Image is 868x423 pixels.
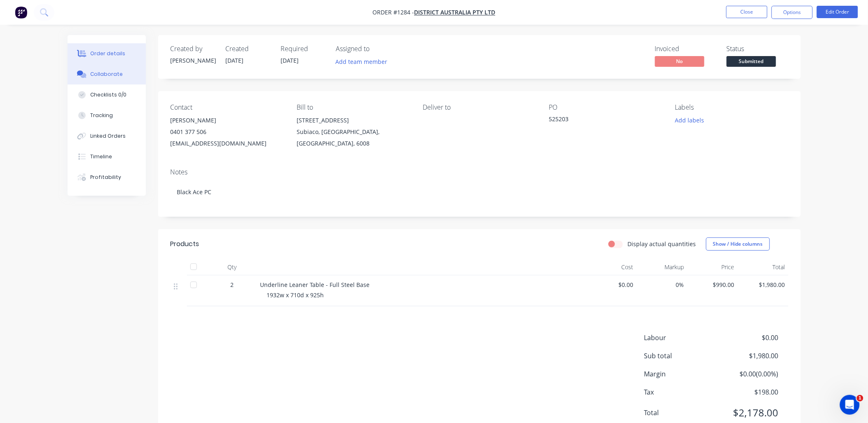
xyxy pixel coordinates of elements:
span: 0% [640,280,684,289]
button: Submitted [727,56,776,68]
span: [DATE] [226,56,244,64]
a: District Australia PTY LTD [414,9,496,16]
div: Checklists 0/0 [90,91,126,99]
button: Linked Orders [68,126,146,146]
div: PO [549,103,662,111]
span: Total [644,408,718,418]
span: $1,980.00 [717,351,778,361]
button: Add team member [336,56,392,67]
div: Labels [675,103,788,111]
div: Markup [637,259,688,275]
div: Collaborate [90,70,123,78]
img: Factory [15,6,27,19]
button: Edit Order [817,6,858,18]
div: Deliver to [423,103,536,111]
div: Subiaco, [GEOGRAPHIC_DATA], [GEOGRAPHIC_DATA], 6008 [297,126,409,149]
span: Margin [644,369,718,379]
div: Status [727,45,788,53]
button: Collaborate [68,64,146,85]
span: Labour [644,333,718,343]
span: 1932w x 710d x 925h [267,291,324,299]
span: Submitted [727,56,776,66]
button: Profitability [68,167,146,188]
button: Show / Hide columns [706,237,770,251]
div: Cost [587,259,637,275]
div: [EMAIL_ADDRESS][DOMAIN_NAME] [171,138,283,149]
div: Notes [171,168,788,176]
div: Total [738,259,788,275]
span: Order #1284 - [373,9,414,16]
div: [STREET_ADDRESS]Subiaco, [GEOGRAPHIC_DATA], [GEOGRAPHIC_DATA], 6008 [297,115,409,149]
div: Timeline [90,153,112,160]
span: [DATE] [281,56,299,64]
button: Timeline [68,146,146,167]
button: Tracking [68,105,146,126]
div: [STREET_ADDRESS] [297,115,409,126]
button: Options [772,6,813,19]
div: Created [226,45,271,53]
div: Price [688,259,738,275]
span: Sub total [644,351,718,361]
div: [PERSON_NAME] [171,56,216,65]
span: $0.00 ( 0.00 %) [717,369,778,379]
button: Checklists 0/0 [68,85,146,105]
div: Black Ace PC [171,179,788,204]
div: Linked Orders [90,132,126,140]
button: Order details [68,43,146,64]
div: Created by [171,45,216,53]
div: Qty [208,259,257,275]
span: No [655,56,704,66]
span: Tax [644,387,718,397]
span: 1 [857,395,863,402]
div: 0401 377 506 [171,126,283,138]
div: Contact [171,103,283,111]
span: Underline Leaner Table - Full Steel Base [260,281,370,289]
div: Bill to [297,103,409,111]
div: Order details [90,50,125,57]
span: $2,178.00 [717,405,778,420]
div: Invoiced [655,45,717,53]
label: Display actual quantities [628,240,696,248]
span: $1,980.00 [741,280,785,289]
div: [PERSON_NAME]0401 377 506[EMAIL_ADDRESS][DOMAIN_NAME] [171,115,283,149]
span: $198.00 [717,387,778,397]
iframe: Intercom live chat [840,395,860,415]
div: Tracking [90,112,113,119]
button: Close [726,6,767,18]
div: Profitability [90,174,121,181]
div: Required [281,45,326,53]
span: 2 [231,280,234,289]
div: Products [171,239,199,249]
span: $990.00 [691,280,735,289]
button: Add labels [671,115,709,126]
span: $0.00 [590,280,634,289]
div: 525203 [549,115,652,126]
span: $0.00 [717,333,778,343]
button: Add team member [331,56,392,67]
div: Assigned to [336,45,419,53]
div: [PERSON_NAME] [171,115,283,126]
